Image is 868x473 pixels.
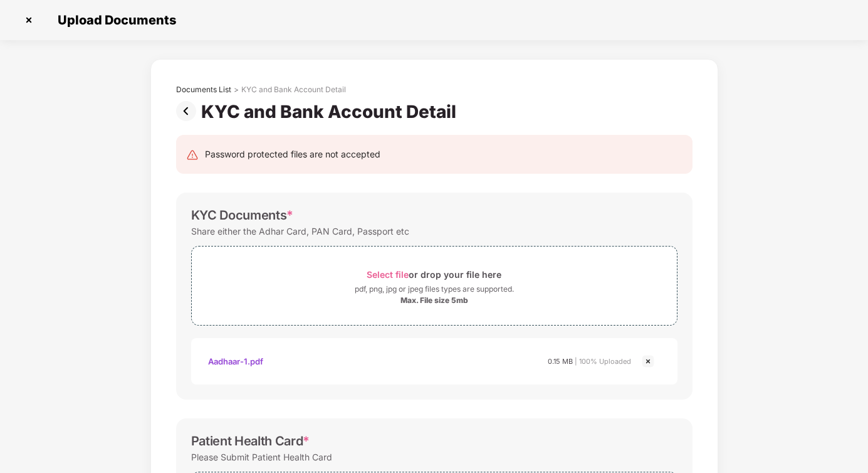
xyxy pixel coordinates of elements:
[355,283,514,295] div: pdf, png, jpg or jpeg files types are supported.
[191,223,409,240] div: Share either the Adhar Card, PAN Card, Passport etc
[191,449,332,465] div: Please Submit Patient Health Card
[641,354,656,369] img: svg+xml;base64,PHN2ZyBpZD0iQ3Jvc3MtMjR4MjQiIHhtbG5zPSJodHRwOi8vd3d3LnczLm9yZy8yMDAwL3N2ZyIgd2lkdG...
[176,85,231,95] div: Documents List
[176,101,201,121] img: svg+xml;base64,PHN2ZyBpZD0iUHJldi0zMngzMiIgeG1sbnM9Imh0dHA6Ly93d3cudzMub3JnLzIwMDAvc3ZnIiB3aWR0aD...
[205,147,380,161] div: Password protected files are not accepted
[45,13,182,28] span: Upload Documents
[400,295,468,306] div: Max. File size 5mb
[186,149,199,161] img: svg+xml;base64,PHN2ZyB4bWxucz0iaHR0cDovL3d3dy53My5vcmcvMjAwMC9zdmciIHdpZHRoPSIyNCIgaGVpZ2h0PSIyNC...
[19,10,39,30] img: svg+xml;base64,PHN2ZyBpZD0iQ3Jvc3MtMzJ4MzIiIHhtbG5zPSJodHRwOi8vd3d3LnczLm9yZy8yMDAwL3N2ZyIgd2lkdG...
[548,357,573,366] span: 0.15 MB
[208,351,263,372] div: Aadhaar-1.pdf
[367,269,409,280] span: Select file
[367,266,501,283] div: or drop your file here
[241,85,346,95] div: KYC and Bank Account Detail
[575,357,631,366] span: | 100% Uploaded
[201,101,461,122] div: KYC and Bank Account Detail
[192,256,677,316] span: Select fileor drop your file herepdf, png, jpg or jpeg files types are supported.Max. File size 5mb
[191,433,310,449] div: Patient Health Card
[234,85,239,95] div: >
[191,208,294,223] div: KYC Documents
